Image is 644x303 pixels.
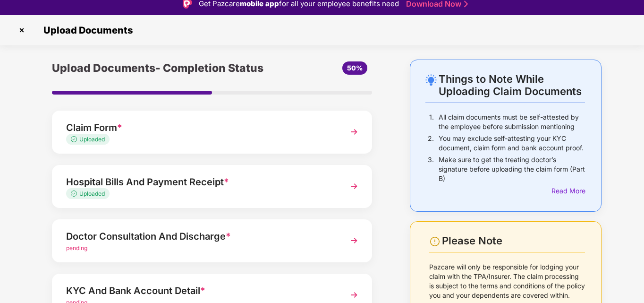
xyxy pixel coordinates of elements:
img: svg+xml;base64,PHN2ZyBpZD0iQ3Jvc3MtMzJ4MzIiIHhtbG5zPSJodHRwOi8vd3d3LnczLm9yZy8yMDAwL3N2ZyIgd2lkdG... [14,23,29,38]
p: All claim documents must be self-attested by the employee before submission mentioning [439,113,585,131]
p: Pazcare will only be responsible for lodging your claim with the TPA/Insurer. The claim processin... [429,262,585,300]
span: Uploaded [79,136,105,143]
div: Things to Note While Uploading Claim Documents [439,73,585,97]
span: 50% [347,64,363,72]
p: 1. [429,113,434,131]
img: svg+xml;base64,PHN2ZyBpZD0iTmV4dCIgeG1sbnM9Imh0dHA6Ly93d3cudzMub3JnLzIwMDAvc3ZnIiB3aWR0aD0iMzYiIG... [346,232,363,249]
p: 3. [428,155,434,183]
p: 2. [428,134,434,153]
div: Doctor Consultation And Discharge [66,229,333,244]
div: Upload Documents- Completion Status [52,60,265,77]
span: Upload Documents [34,25,137,36]
img: svg+xml;base64,PHN2ZyBpZD0iTmV4dCIgeG1sbnM9Imh0dHA6Ly93d3cudzMub3JnLzIwMDAvc3ZnIiB3aWR0aD0iMzYiIG... [346,123,363,140]
p: You may exclude self-attesting your KYC document, claim form and bank account proof. [439,134,585,153]
img: svg+xml;base64,PHN2ZyB4bWxucz0iaHR0cDovL3d3dy53My5vcmcvMjAwMC9zdmciIHdpZHRoPSIyNC4wOTMiIGhlaWdodD... [425,74,437,86]
div: Please Note [442,234,585,247]
span: pending [66,244,87,251]
img: svg+xml;base64,PHN2ZyBpZD0iV2FybmluZ18tXzI0eDI0IiBkYXRhLW5hbWU9Ildhcm5pbmcgLSAyNHgyNCIgeG1sbnM9Im... [429,236,441,247]
div: KYC And Bank Account Detail [66,283,333,298]
div: Claim Form [66,120,333,135]
img: svg+xml;base64,PHN2ZyB4bWxucz0iaHR0cDovL3d3dy53My5vcmcvMjAwMC9zdmciIHdpZHRoPSIxMy4zMzMiIGhlaWdodD... [71,136,79,142]
p: Make sure to get the treating doctor’s signature before uploading the claim form (Part B) [439,155,585,183]
div: Read More [551,186,585,196]
img: svg+xml;base64,PHN2ZyBpZD0iTmV4dCIgeG1sbnM9Imh0dHA6Ly93d3cudzMub3JnLzIwMDAvc3ZnIiB3aWR0aD0iMzYiIG... [346,178,363,195]
img: svg+xml;base64,PHN2ZyB4bWxucz0iaHR0cDovL3d3dy53My5vcmcvMjAwMC9zdmciIHdpZHRoPSIxMy4zMzMiIGhlaWdodD... [71,190,79,197]
div: Hospital Bills And Payment Receipt [66,174,333,190]
span: Uploaded [79,190,105,197]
